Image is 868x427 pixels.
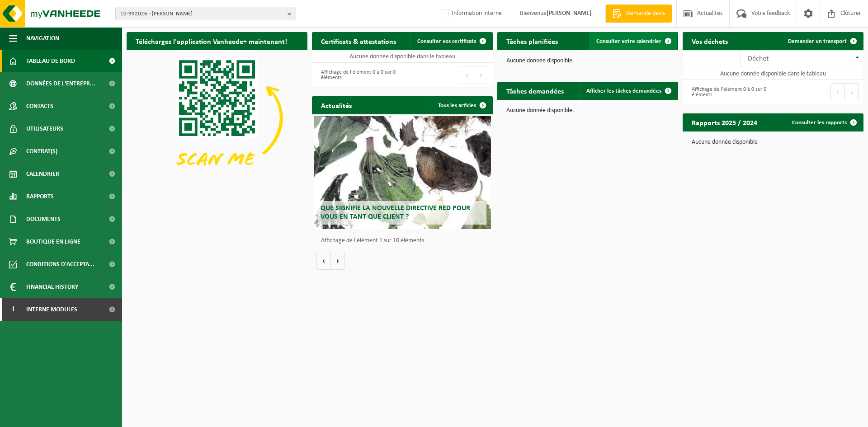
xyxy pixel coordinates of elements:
[605,5,672,23] a: Demande devis
[26,95,53,117] span: Contacts
[683,32,737,50] h2: Vos déchets
[596,38,661,44] span: Consulter votre calendrier
[26,208,61,230] span: Documents
[26,298,77,321] span: Interne modules
[474,66,488,84] button: Next
[431,96,492,114] a: Tous les articles
[439,7,502,20] label: Information interne
[683,67,863,80] td: Aucune donnée disponible dans le tableau
[331,252,345,270] button: Volgende
[321,238,488,244] p: Affichage de l'élément 1 sur 10 éléments
[127,50,307,186] img: Download de VHEPlus App
[460,66,474,84] button: Previous
[589,32,677,50] a: Consulter votre calendrier
[26,50,75,72] span: Tableau de bord
[26,163,59,185] span: Calendrier
[115,7,296,20] button: 10-992026 - [PERSON_NAME]
[497,82,573,99] h2: Tâches demandées
[417,38,476,44] span: Consulter vos certificats
[316,252,331,270] button: Vorige
[830,83,845,101] button: Previous
[314,116,491,229] a: Que signifie la nouvelle directive RED pour vous en tant que client ?
[312,96,361,114] h2: Actualités
[26,72,95,95] span: Données de l'entrepr...
[410,32,492,50] a: Consulter vos certificats
[26,253,94,276] span: Conditions d'accepta...
[586,88,661,94] span: Afficher les tâches demandées
[26,117,63,140] span: Utilisateurs
[26,276,78,298] span: Financial History
[312,32,405,50] h2: Certificats & attestations
[321,205,470,221] span: Que signifie la nouvelle directive RED pour vous en tant que client ?
[788,38,847,44] span: Demander un transport
[9,298,17,321] span: I
[785,113,863,131] a: Consulter les rapports
[120,7,284,21] span: 10-992026 - [PERSON_NAME]
[687,82,769,102] div: Affichage de l'élément 0 à 0 sur 0 éléments
[506,108,669,114] p: Aucune donnée disponible.
[579,82,677,100] a: Afficher les tâches demandées
[683,113,766,131] h2: Rapports 2025 / 2024
[781,32,863,50] a: Demander un transport
[26,140,57,163] span: Contrat(s)
[26,27,59,50] span: Navigation
[26,185,54,208] span: Rapports
[692,139,854,145] p: Aucune donnée disponible
[497,32,567,50] h2: Tâches planifiées
[748,55,769,62] span: Déchet
[312,50,493,63] td: Aucune donnée disponible dans le tableau
[547,10,592,17] strong: [PERSON_NAME]
[506,58,669,64] p: Aucune donnée disponible.
[127,32,296,50] h2: Téléchargez l'application Vanheede+ maintenant!
[845,83,859,101] button: Next
[26,230,80,253] span: Boutique en ligne
[316,65,398,85] div: Affichage de l'élément 0 à 0 sur 0 éléments
[624,9,667,18] span: Demande devis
